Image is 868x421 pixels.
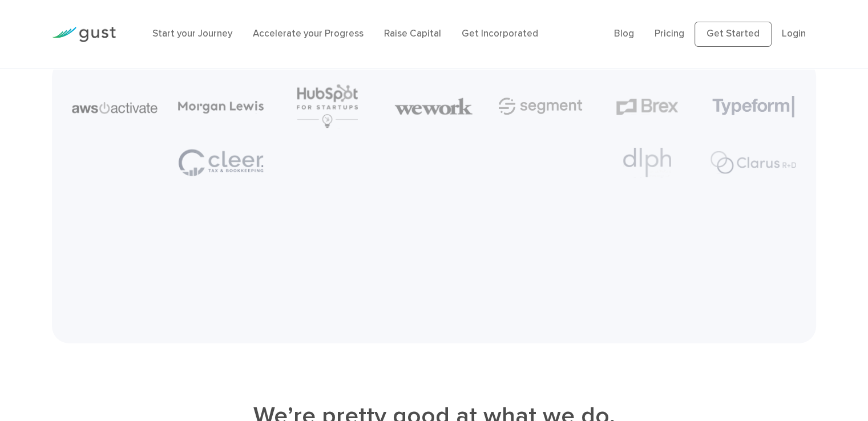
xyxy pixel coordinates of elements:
img: Brex [616,99,678,115]
a: Login [782,28,806,39]
img: Hubspot [297,84,358,128]
a: Accelerate your Progress [253,28,364,39]
img: Aws [72,102,158,114]
img: Cleer Tax Bookeeping Logo [178,149,264,177]
a: Blog [614,28,634,39]
a: Pricing [655,28,684,39]
a: Get Started [695,22,772,47]
img: Typeform [712,96,794,118]
img: Gust Logo [52,27,116,42]
a: Get Incorporated [462,28,538,39]
a: Start your Journey [152,28,232,39]
img: Clarus [710,151,796,174]
img: We Work [394,97,473,116]
img: Dlph [623,148,671,177]
img: Segment [498,89,583,124]
img: Morgan Lewis [178,101,264,114]
a: Raise Capital [384,28,441,39]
